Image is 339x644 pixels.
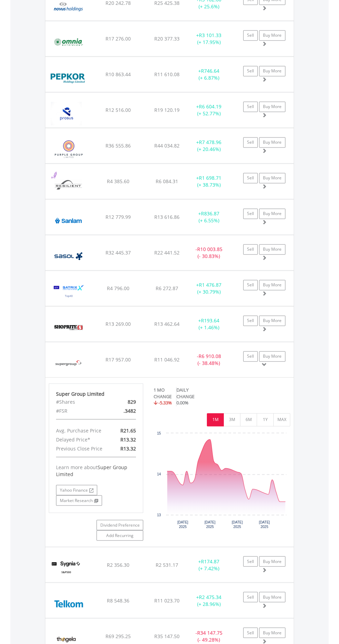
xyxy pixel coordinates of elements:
a: Buy More [259,351,285,361]
div: + (+ 30.79%) [187,281,230,295]
div: + (+ 6.55%) [187,210,230,224]
div: 1 MO CHANGE [154,387,173,400]
text: 14 [157,472,161,476]
span: R17 276.00 [106,35,131,42]
span: R13 462.64 [154,321,180,327]
a: Add Recurring [97,530,143,540]
span: R36 555.86 [106,142,131,149]
a: Sell [243,244,258,254]
a: Buy More [259,101,285,112]
span: R32 445.37 [106,249,131,256]
a: Sell [243,30,258,41]
span: R1 476.87 [199,281,221,288]
div: + (+ 7.42%) [187,558,230,572]
text: 13 [157,513,161,517]
a: Sell [243,627,258,638]
span: R11 023.70 [154,597,180,603]
div: + (+ 52.77%) [187,103,230,117]
span: R10 863.44 [106,71,131,78]
span: R69 295.25 [106,633,131,639]
a: Sell [243,66,258,76]
button: 1M [207,413,224,426]
span: R17 957.00 [106,356,131,363]
text: [DATE] 2025 [259,520,270,528]
div: + (+ 17.95%) [187,32,230,46]
div: .3482 [111,406,141,415]
span: R2 475.34 [199,593,221,600]
span: R12 516.00 [106,107,131,113]
span: R8 548.36 [107,597,129,603]
a: Buy More [259,244,285,254]
div: Delayed Price* [51,435,111,444]
span: R6 084.31 [156,178,178,185]
a: Buy More [259,30,285,41]
span: R174.87 [201,558,219,564]
text: [DATE] 2025 [205,520,216,528]
a: Sell [243,173,258,183]
a: Buy More [259,280,285,290]
img: EQU.ZA.SHP.png [49,315,88,340]
span: R35 147.50 [154,633,180,639]
a: Buy More [259,315,285,326]
span: R2 531.17 [156,561,178,568]
a: Buy More [259,592,285,602]
img: EQU.ZA.SLM.png [49,208,88,233]
button: MAX [273,413,290,426]
span: R6 604.19 [199,103,221,110]
div: 829 [111,397,141,406]
svg: Interactive chart [154,430,290,534]
div: #FSR [51,406,111,415]
a: Yahoo Finance [56,485,97,495]
span: R746.64 [201,68,219,74]
text: [DATE] 2025 [177,520,189,528]
div: + (+ 38.73%) [187,175,230,188]
a: Sell [243,137,258,147]
span: R3 101.33 [199,32,221,38]
span: R13 616.86 [154,214,180,220]
div: Previous Close Price [51,444,111,453]
a: Sell [243,351,258,361]
span: R21.65 [120,427,136,434]
div: - (- 38.48%) [187,353,230,367]
a: Buy More [259,556,285,566]
img: EQU.ZA.PPE.png [49,137,89,161]
span: R10 003.85 [197,246,222,252]
span: R11 610.08 [154,71,180,78]
button: 6M [240,413,257,426]
img: EQU.ZA.STX40.png [49,279,89,304]
span: R836.87 [201,210,219,217]
span: R12 779.99 [106,214,131,220]
img: EQU.ZA.PPH.png [49,65,88,90]
a: Buy More [259,66,285,76]
span: R2 356.30 [107,561,129,568]
span: R7 478.96 [199,139,221,145]
a: Sell [243,208,258,219]
span: R193.64 [201,317,219,324]
div: + (+ 20.46%) [187,139,230,153]
button: 3M [223,413,240,426]
span: R1 698.71 [199,175,221,181]
span: R13.32 [120,445,136,452]
div: #Shares [51,397,111,406]
img: EQU.ZA.RES.png [49,172,88,197]
div: + (+ 1.46%) [187,317,230,331]
img: EQU.ZA.TKG.png [49,591,89,616]
text: [DATE] 2025 [232,520,243,528]
a: Buy More [259,173,285,183]
a: Buy More [259,627,285,638]
a: Sell [243,280,258,290]
img: EQU.ZA.SYG500.png [49,556,84,580]
span: R19 120.19 [154,107,180,113]
span: R20 377.33 [154,35,180,42]
span: R6 910.08 [199,353,221,359]
span: R11 046.92 [154,356,180,363]
span: R13.32 [120,436,136,443]
span: R4 385.60 [107,178,129,185]
div: + (+ 28.96%) [187,593,230,607]
div: Super Group Limited [56,391,136,397]
span: R4 796.00 [107,285,129,292]
button: 1Y [257,413,274,426]
img: EQU.ZA.SOL.png [49,244,88,268]
span: R13 269.00 [106,321,131,327]
div: Avg. Purchase Price [51,426,111,435]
